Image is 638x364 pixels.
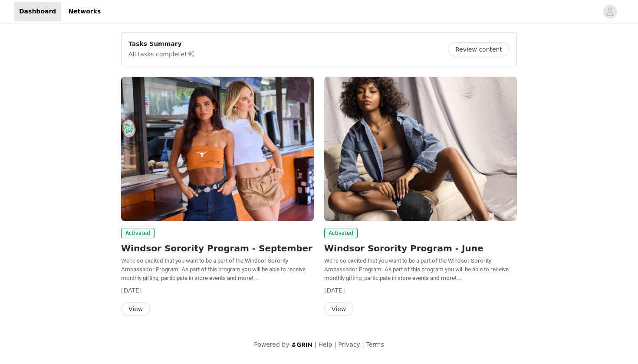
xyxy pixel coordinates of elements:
span: Activated [324,228,358,238]
span: We're so excited that you want to be a part of the Windsor Sorority Ambassador Program. As part o... [121,257,306,281]
img: Windsor [324,77,517,221]
span: Activated [121,228,155,238]
span: | [315,341,317,348]
a: Privacy [338,341,360,348]
a: Dashboard [14,2,61,21]
span: | [362,341,364,348]
p: Tasks Summary [128,39,195,49]
a: View [121,306,150,312]
span: We're so excited that you want to be a part of the Windsor Sorority Ambassador Program. As part o... [324,257,509,281]
span: Powered by [254,341,289,348]
button: Review content [448,42,510,56]
a: View [324,306,353,312]
p: All tasks complete! [128,49,195,59]
div: avatar [606,5,614,19]
a: Networks [63,2,106,21]
button: View [121,302,150,316]
a: Help [319,341,332,348]
span: | [334,341,336,348]
span: [DATE] [324,287,345,294]
img: Windsor [121,77,314,221]
span: [DATE] [121,287,141,294]
img: logo [291,342,313,348]
a: Terms [366,341,384,348]
h2: Windsor Sorority Program - September [121,242,314,255]
h2: Windsor Sorority Program - June [324,242,517,255]
button: View [324,302,353,316]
